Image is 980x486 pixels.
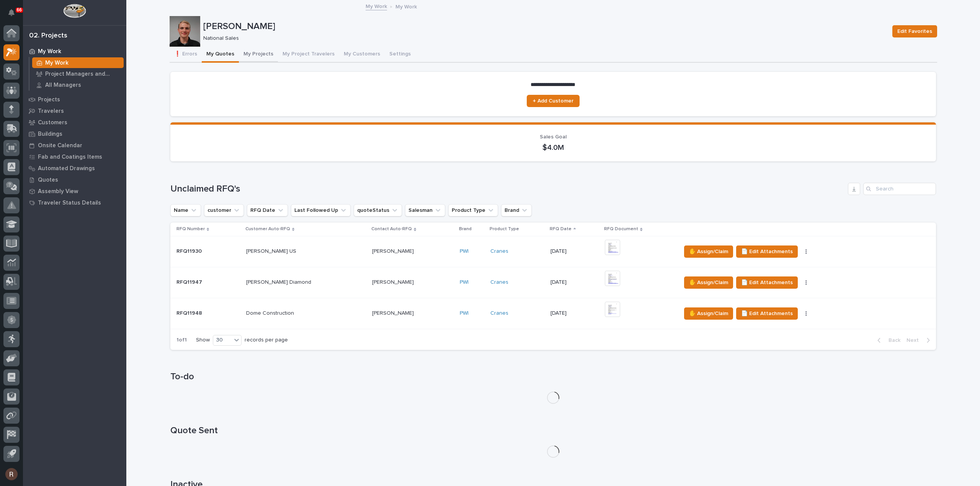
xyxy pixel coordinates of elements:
[246,247,298,255] p: [PERSON_NAME] US
[38,48,61,55] p: My Work
[372,278,415,286] p: [PERSON_NAME]
[38,96,60,103] p: Projects
[460,310,469,317] a: PWI
[23,105,126,117] a: Travelers
[23,197,126,208] a: Traveler Status Details
[176,225,205,233] p: RFQ Number
[45,82,81,89] p: All Managers
[29,57,126,68] a: My Work
[354,204,402,216] button: quoteStatus
[684,245,733,258] button: ✋ Assign/Claim
[29,32,67,40] div: 02. Projects
[23,151,126,163] a: Fab and Coatings Items
[372,247,415,255] p: [PERSON_NAME]
[395,2,417,10] p: My Work
[741,309,793,318] span: 📄 Edit Attachments
[23,117,126,128] a: Customers
[23,128,126,140] a: Buildings
[3,466,20,482] button: users-avatar
[689,309,728,318] span: ✋ Assign/Claim
[45,60,69,67] p: My Work
[550,225,572,233] p: RFQ Date
[170,204,201,216] button: Name
[741,247,793,256] span: 📄 Edit Attachments
[291,204,351,216] button: Last Followed Up
[45,71,121,78] p: Project Managers and Engineers
[871,337,903,344] button: Back
[38,177,58,184] p: Quotes
[23,140,126,151] a: Onsite Calendar
[23,174,126,185] a: Quotes
[170,236,936,267] tr: RFQ11930RFQ11930 [PERSON_NAME] US[PERSON_NAME] US [PERSON_NAME][PERSON_NAME] PWI Cranes [DATE]✋ A...
[689,278,728,287] span: ✋ Assign/Claim
[246,278,313,286] p: [PERSON_NAME] Diamond
[23,94,126,105] a: Projects
[892,25,937,37] button: Edit Favorites
[38,108,64,115] p: Travelers
[247,204,288,216] button: RFQ Date
[38,188,78,195] p: Assembly View
[63,4,86,18] img: Workspace Logo
[540,134,567,140] span: Sales Goal
[38,119,67,126] p: Customers
[170,267,936,298] tr: RFQ11947RFQ11947 [PERSON_NAME] Diamond[PERSON_NAME] Diamond [PERSON_NAME][PERSON_NAME] PWI Cranes...
[204,204,244,216] button: customer
[170,371,936,382] h1: To-do
[903,337,936,344] button: Next
[38,165,95,172] p: Automated Drawings
[604,225,638,233] p: RFQ Document
[176,309,204,317] p: RFQ11948
[741,278,793,287] span: 📄 Edit Attachments
[170,184,845,195] h1: Unclaimed RFQ's
[17,7,22,13] p: 66
[176,247,203,255] p: RFQ11930
[203,21,886,32] p: [PERSON_NAME]
[385,47,415,63] button: Settings
[689,247,728,256] span: ✋ Assign/Claim
[170,425,936,436] h1: Quote Sent
[527,95,580,107] a: + Add Customer
[203,35,883,42] p: National Sales
[23,46,126,57] a: My Work
[684,276,733,289] button: ✋ Assign/Claim
[550,310,599,317] p: [DATE]
[246,309,296,317] p: Dome Construction
[501,204,532,216] button: Brand
[170,298,936,329] tr: RFQ11948RFQ11948 Dome ConstructionDome Construction [PERSON_NAME][PERSON_NAME] PWI Cranes [DATE]✋...
[29,68,126,79] a: Project Managers and Engineers
[448,204,498,216] button: Product Type
[196,337,210,343] p: Show
[405,204,445,216] button: Salesman
[38,200,101,206] p: Traveler Status Details
[371,225,412,233] p: Contact Auto-RFQ
[366,2,387,10] a: My Work
[170,331,193,349] p: 1 of 1
[278,47,339,63] button: My Project Travelers
[897,27,932,36] span: Edit Favorites
[38,131,62,138] p: Buildings
[372,309,415,317] p: [PERSON_NAME]
[213,336,232,344] div: 30
[38,142,82,149] p: Onsite Calendar
[550,279,599,286] p: [DATE]
[550,248,599,255] p: [DATE]
[736,276,798,289] button: 📄 Edit Attachments
[10,9,20,21] div: Notifications66
[23,163,126,174] a: Automated Drawings
[684,307,733,320] button: ✋ Assign/Claim
[906,337,923,344] span: Next
[180,143,927,152] p: $4.0M
[459,225,472,233] p: Brand
[239,47,278,63] button: My Projects
[202,47,239,63] button: My Quotes
[863,183,936,195] input: Search
[245,225,290,233] p: Customer Auto-RFQ
[490,279,508,286] a: Cranes
[23,185,126,197] a: Assembly View
[170,47,202,63] button: ❗ Errors
[245,337,288,343] p: records per page
[29,80,126,90] a: All Managers
[736,307,798,320] button: 📄 Edit Attachments
[339,47,385,63] button: My Customers
[490,310,508,317] a: Cranes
